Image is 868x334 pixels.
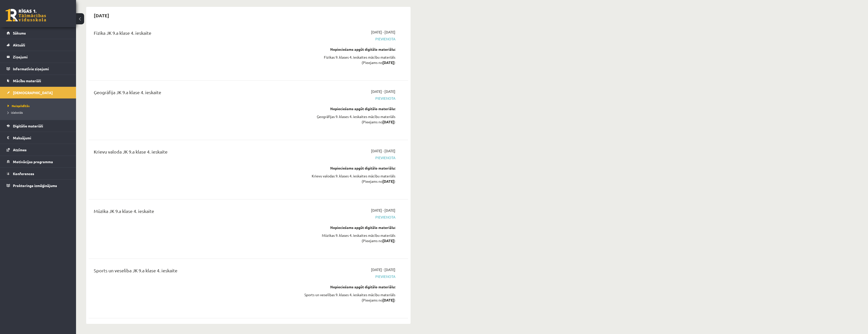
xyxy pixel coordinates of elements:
[8,104,71,108] a: Neizpildītās
[7,75,70,87] a: Mācību materiāli
[7,168,70,179] a: Konferences
[6,9,46,22] a: Rīgas 1. Tālmācības vidusskola
[13,78,41,83] span: Mācību materiāli
[7,180,70,191] a: Proktoringa izmēģinājums
[8,104,30,108] span: Neizpildītās
[382,298,394,302] strong: [DATE]
[13,63,70,75] legend: Informatīvie ziņojumi
[94,267,292,276] div: Sports un veselība JK 9.a klase 4. ieskaite
[7,27,70,39] a: Sākums
[89,9,114,21] h2: [DATE]
[371,267,395,272] span: [DATE] - [DATE]
[7,120,70,132] a: Digitālie materiāli
[94,148,292,158] div: Krievu valoda JK 9.a klase 4. ieskaite
[371,29,395,35] span: [DATE] - [DATE]
[300,55,395,65] div: Fizikas 9. klases 4. ieskaites mācību materiāls (Pieejams no )
[13,171,34,176] span: Konferences
[382,120,394,124] strong: [DATE]
[300,165,395,171] div: Nepieciešams apgūt digitālo materiālu:
[8,110,23,114] span: Izlabotās
[371,148,395,154] span: [DATE] - [DATE]
[13,31,26,35] span: Sākums
[300,292,395,303] div: Sports un veselības 9. klases 4. ieskaites mācību materiāls (Pieejams no )
[300,274,395,279] span: Pievienota
[300,47,395,52] div: Nepieciešams apgūt digitālo materiālu:
[7,132,70,144] a: Maksājumi
[94,89,292,98] div: Ģeogrāfija JK 9.a klase 4. ieskaite
[300,233,395,243] div: Mūzikas 9. klases 4. ieskaites mācību materiāls (Pieejams no )
[300,173,395,184] div: Krievu valodas 9. klases 4. ieskaites mācību materiāls (Pieejams no )
[13,159,53,164] span: Motivācijas programma
[13,147,27,152] span: Atzīmes
[300,214,395,220] span: Pievienota
[13,132,70,144] legend: Maksājumi
[13,51,70,63] legend: Ziņojumi
[300,36,395,42] span: Pievienota
[7,51,70,63] a: Ziņojumi
[7,156,70,168] a: Motivācijas programma
[300,225,395,230] div: Nepieciešams apgūt digitālo materiālu:
[13,43,25,47] span: Aktuāli
[7,144,70,156] a: Atzīmes
[7,87,70,98] a: [DEMOGRAPHIC_DATA]
[382,179,394,183] strong: [DATE]
[300,106,395,111] div: Nepieciešams apgūt digitālo materiālu:
[300,96,395,101] span: Pievienota
[300,155,395,160] span: Pievienota
[94,208,292,217] div: Mūzika JK 9.a klase 4. ieskaite
[13,183,57,188] span: Proktoringa izmēģinājums
[8,110,71,115] a: Izlabotās
[94,29,292,39] div: Fizika JK 9.a klase 4. ieskaite
[300,114,395,125] div: Ģeogrāfijas 9. klases 4. ieskaites mācību materiāls (Pieejams no )
[13,124,43,128] span: Digitālie materiāli
[13,90,53,95] span: [DEMOGRAPHIC_DATA]
[382,60,394,65] strong: [DATE]
[300,284,395,290] div: Nepieciešams apgūt digitālo materiālu:
[371,208,395,213] span: [DATE] - [DATE]
[7,63,70,75] a: Informatīvie ziņojumi
[371,89,395,94] span: [DATE] - [DATE]
[7,39,70,51] a: Aktuāli
[382,238,394,243] strong: [DATE]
